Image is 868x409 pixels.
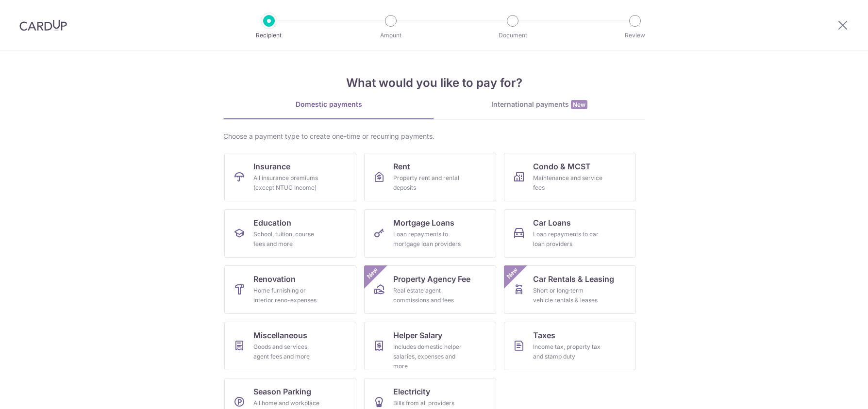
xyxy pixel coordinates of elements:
[533,229,603,249] div: Loan repayments to car loan providers
[223,131,645,141] div: Choose a payment type to create one-time or recurring payments.
[253,273,296,285] span: Renovation
[504,209,636,258] a: Car LoansLoan repayments to car loan providers
[365,265,381,281] span: New
[223,99,434,109] div: Domestic payments
[533,161,591,172] span: Condo & MCST
[223,74,645,92] h4: What would you like to pay for?
[253,229,323,249] div: School, tuition, course fees and more
[253,286,323,305] div: Home furnishing or interior reno-expenses
[253,161,290,172] span: Insurance
[434,99,645,110] div: International payments
[253,173,323,193] div: All insurance premiums (except NTUC Income)
[224,209,356,258] a: EducationSchool, tuition, course fees and more
[477,31,549,40] p: Document
[533,286,603,305] div: Short or long‑term vehicle rentals & leases
[355,31,427,40] p: Amount
[364,153,496,201] a: RentProperty rent and rental deposits
[504,322,636,370] a: TaxesIncome tax, property tax and stamp duty
[504,265,636,314] a: Car Rentals & LeasingShort or long‑term vehicle rentals & leasesNew
[393,273,470,285] span: Property Agency Fee
[364,265,496,314] a: Property Agency FeeReal estate agent commissions and feesNew
[364,322,496,370] a: Helper SalaryIncludes domestic helper salaries, expenses and more
[504,153,636,201] a: Condo & MCSTMaintenance and service fees
[253,217,291,229] span: Education
[233,31,305,40] p: Recipient
[533,342,603,361] div: Income tax, property tax and stamp duty
[504,265,520,281] span: New
[533,217,571,229] span: Car Loans
[253,329,307,341] span: Miscellaneous
[19,19,67,31] img: CardUp
[571,100,587,109] span: New
[393,286,463,305] div: Real estate agent commissions and fees
[393,329,442,341] span: Helper Salary
[224,153,356,201] a: InsuranceAll insurance premiums (except NTUC Income)
[533,273,614,285] span: Car Rentals & Leasing
[224,322,356,370] a: MiscellaneousGoods and services, agent fees and more
[393,386,430,397] span: Electricity
[393,229,463,249] div: Loan repayments to mortgage loan providers
[224,265,356,314] a: RenovationHome furnishing or interior reno-expenses
[533,173,603,193] div: Maintenance and service fees
[393,342,463,371] div: Includes domestic helper salaries, expenses and more
[253,386,311,397] span: Season Parking
[533,329,555,341] span: Taxes
[393,217,454,229] span: Mortgage Loans
[393,173,463,193] div: Property rent and rental deposits
[364,209,496,258] a: Mortgage LoansLoan repayments to mortgage loan providers
[393,161,410,172] span: Rent
[806,380,858,404] iframe: Opens a widget where you can find more information
[599,31,671,40] p: Review
[253,342,323,361] div: Goods and services, agent fees and more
